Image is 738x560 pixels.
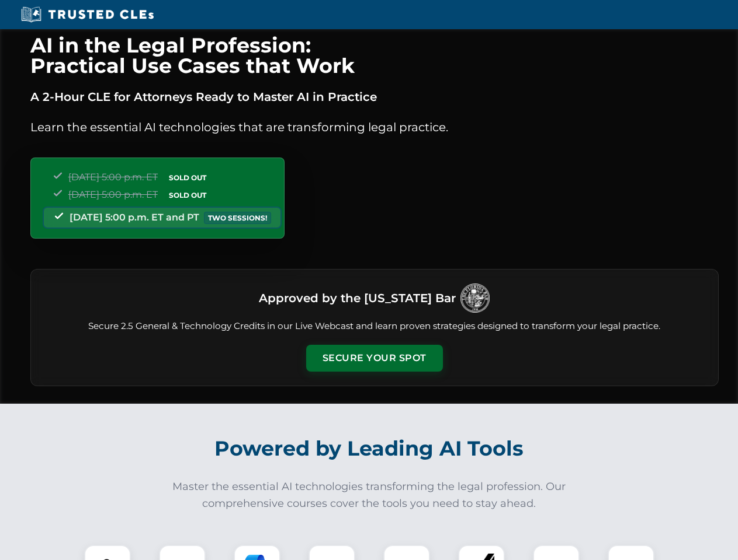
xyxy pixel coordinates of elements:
span: [DATE] 5:00 p.m. ET [68,189,158,200]
span: SOLD OUT [165,171,210,184]
p: A 2-Hour CLE for Attorneys Ready to Master AI in Practice [30,87,719,106]
img: Trusted CLEs [18,6,157,23]
p: Secure 2.5 General & Technology Credits in our Live Webcast and learn proven strategies designed ... [45,320,704,333]
span: SOLD OUT [165,189,210,201]
p: Learn the essential AI technologies that are transforming legal practice. [30,118,719,136]
h2: Powered by Leading AI Tools [46,428,693,469]
button: Secure Your Spot [306,345,443,372]
h1: AI in the Legal Profession: Practical Use Cases that Work [30,35,719,76]
p: Master the essential AI technologies transforming the legal profession. Our comprehensive courses... [165,478,574,512]
span: [DATE] 5:00 p.m. ET [68,171,158,183]
img: Logo [460,283,490,313]
h3: Approved by the [US_STATE] Bar [259,288,456,309]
